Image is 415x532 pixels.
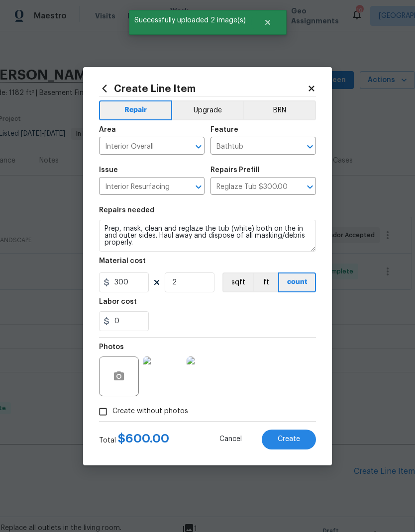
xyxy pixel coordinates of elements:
[99,344,124,351] h5: Photos
[99,258,146,265] h5: Material cost
[129,10,251,31] span: Successfully uploaded 2 image(s)
[99,167,118,174] h5: Issue
[99,126,116,133] h5: Area
[172,100,243,120] button: Upgrade
[262,430,316,449] button: Create
[253,272,278,292] button: ft
[118,433,169,444] span: $ 600.00
[303,140,317,154] button: Open
[278,272,316,292] button: count
[99,83,307,94] h2: Create Line Item
[219,436,242,443] span: Cancel
[278,436,300,443] span: Create
[99,298,137,305] h5: Labor cost
[99,434,169,445] div: Total
[204,430,258,449] button: Cancel
[251,12,284,32] button: Close
[99,207,154,214] h5: Repairs needed
[210,167,260,174] h5: Repairs Prefill
[99,220,316,252] textarea: Prep, mask, clean and reglaze the tub (white) both on the in and outer sides. Haul away and dispo...
[192,180,206,194] button: Open
[243,100,316,120] button: BRN
[112,406,188,417] span: Create without photos
[210,126,238,133] h5: Feature
[303,180,317,194] button: Open
[99,100,172,120] button: Repair
[222,272,253,292] button: sqft
[192,140,206,154] button: Open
